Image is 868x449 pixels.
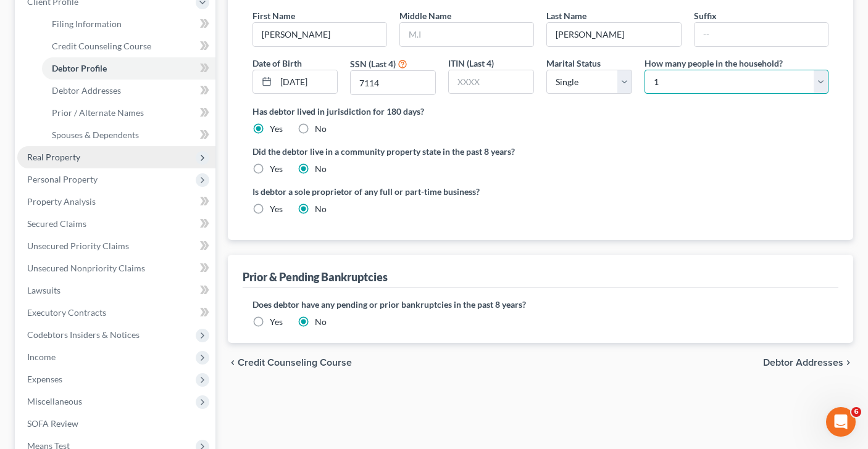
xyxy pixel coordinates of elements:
[546,9,586,22] label: Last Name
[27,196,96,207] span: Property Analysis
[27,285,61,295] span: Lawsuits
[27,307,106,318] span: Executory Contracts
[694,9,717,22] label: Suffix
[350,57,396,70] label: SSN (Last 4)
[27,352,56,362] span: Income
[851,407,861,417] span: 6
[270,316,283,328] label: Yes
[27,329,140,340] span: Codebtors Insiders & Notices
[276,70,338,94] input: MM/DD/YYYY
[448,57,494,70] label: ITIN (Last 4)
[315,123,327,135] label: No
[52,85,121,96] span: Debtor Addresses
[52,19,122,29] span: Filing Information
[27,241,129,251] span: Unsecured Priority Claims
[42,124,215,146] a: Spouses & Dependents
[351,71,435,94] input: XXXX
[52,107,144,118] span: Prior / Alternate Names
[52,41,151,51] span: Credit Counseling Course
[52,130,139,140] span: Spouses & Dependents
[252,105,829,118] label: Has debtor lived in jurisdiction for 180 days?
[17,279,215,302] a: Lawsuits
[253,23,386,46] input: --
[17,191,215,213] a: Property Analysis
[315,163,327,175] label: No
[763,358,853,368] button: Debtor Addresses chevron_right
[270,123,283,135] label: Yes
[52,63,107,73] span: Debtor Profile
[826,407,856,437] iframe: Intercom live chat
[695,23,828,46] input: --
[843,358,853,368] i: chevron_right
[270,203,283,215] label: Yes
[399,9,451,22] label: Middle Name
[27,174,98,184] span: Personal Property
[42,13,215,35] a: Filing Information
[252,298,829,311] label: Does debtor have any pending or prior bankruptcies in the past 8 years?
[27,396,82,406] span: Miscellaneous
[252,185,535,198] label: Is debtor a sole proprietor of any full or part-time business?
[42,35,215,57] a: Credit Counseling Course
[449,70,533,94] input: XXXX
[42,57,215,80] a: Debtor Profile
[27,152,80,162] span: Real Property
[315,203,327,215] label: No
[243,270,388,284] div: Prior & Pending Bankruptcies
[252,145,829,158] label: Did the debtor live in a community property state in the past 8 years?
[27,418,78,429] span: SOFA Review
[546,57,601,70] label: Marital Status
[252,9,295,22] label: First Name
[547,23,680,46] input: --
[17,235,215,257] a: Unsecured Priority Claims
[27,263,145,273] span: Unsecured Nonpriority Claims
[17,257,215,279] a: Unsecured Nonpriority Claims
[17,413,215,435] a: SOFA Review
[42,80,215,102] a: Debtor Addresses
[763,358,843,368] span: Debtor Addresses
[42,102,215,124] a: Prior / Alternate Names
[238,358,352,368] span: Credit Counseling Course
[17,213,215,235] a: Secured Claims
[645,57,783,70] label: How many people in the household?
[228,358,238,368] i: chevron_left
[17,302,215,324] a: Executory Contracts
[228,358,352,368] button: chevron_left Credit Counseling Course
[27,218,86,229] span: Secured Claims
[400,23,533,46] input: M.I
[252,57,302,70] label: Date of Birth
[270,163,283,175] label: Yes
[27,374,62,384] span: Expenses
[315,316,327,328] label: No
